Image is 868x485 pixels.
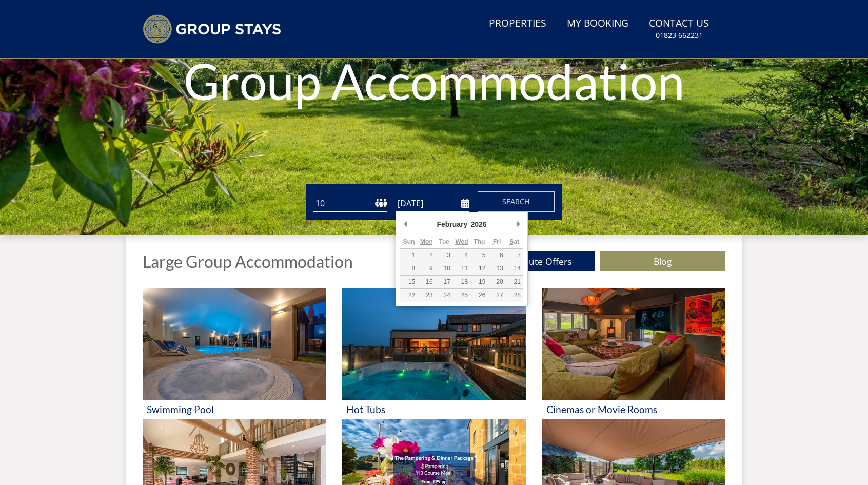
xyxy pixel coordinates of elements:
[513,217,523,232] button: Next Month
[400,217,410,232] button: Previous Month
[418,262,435,275] button: 9
[493,238,501,245] abbr: Friday
[400,262,418,275] button: 8
[488,289,505,302] button: 27
[546,404,721,415] h3: Cinemas or Movie Rooms
[436,276,453,288] button: 17
[420,238,433,245] abbr: Monday
[453,289,470,302] button: 25
[439,238,449,245] abbr: Tuesday
[418,276,435,288] button: 16
[506,276,523,288] button: 21
[346,404,521,415] h3: Hot Tubs
[147,404,322,415] h3: Swimming Pool
[470,276,488,288] button: 19
[478,191,555,212] button: Search
[143,14,281,44] img: Group Stays
[436,262,453,275] button: 10
[400,276,418,288] button: 15
[400,249,418,262] button: 1
[453,262,470,275] button: 11
[488,249,505,262] button: 6
[453,249,470,262] button: 4
[488,262,505,275] button: 13
[396,195,469,212] input: Arrival Date
[470,249,488,262] button: 5
[506,249,523,262] button: 7
[469,217,488,232] div: 2026
[453,276,470,288] button: 18
[506,262,523,275] button: 14
[563,12,633,35] a: My Booking
[470,251,595,271] a: Last Minute Offers
[436,289,453,302] button: 24
[435,217,469,232] div: February
[542,288,725,400] img: 'Cinemas or Movie Rooms' - Large Group Accommodation Holiday Ideas
[342,288,525,400] img: 'Hot Tubs' - Large Group Accommodation Holiday Ideas
[600,251,725,271] a: Blog
[143,288,326,400] img: 'Swimming Pool' - Large Group Accommodation Holiday Ideas
[474,238,485,245] abbr: Thursday
[502,197,530,206] span: Search
[645,12,713,46] a: Contact Us01823 662231
[542,288,725,419] a: 'Cinemas or Movie Rooms' - Large Group Accommodation Holiday Ideas Cinemas or Movie Rooms
[418,289,435,302] button: 23
[418,249,435,262] button: 2
[510,238,520,245] abbr: Saturday
[143,253,353,270] h1: Large Group Accommodation
[400,289,418,302] button: 22
[488,276,505,288] button: 20
[485,12,550,35] a: Properties
[342,288,525,419] a: 'Hot Tubs' - Large Group Accommodation Holiday Ideas Hot Tubs
[143,288,326,419] a: 'Swimming Pool' - Large Group Accommodation Holiday Ideas Swimming Pool
[436,249,453,262] button: 3
[506,289,523,302] button: 28
[470,289,488,302] button: 26
[656,30,703,41] small: 01823 662231
[455,238,468,245] abbr: Wednesday
[403,238,415,245] abbr: Sunday
[470,262,488,275] button: 12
